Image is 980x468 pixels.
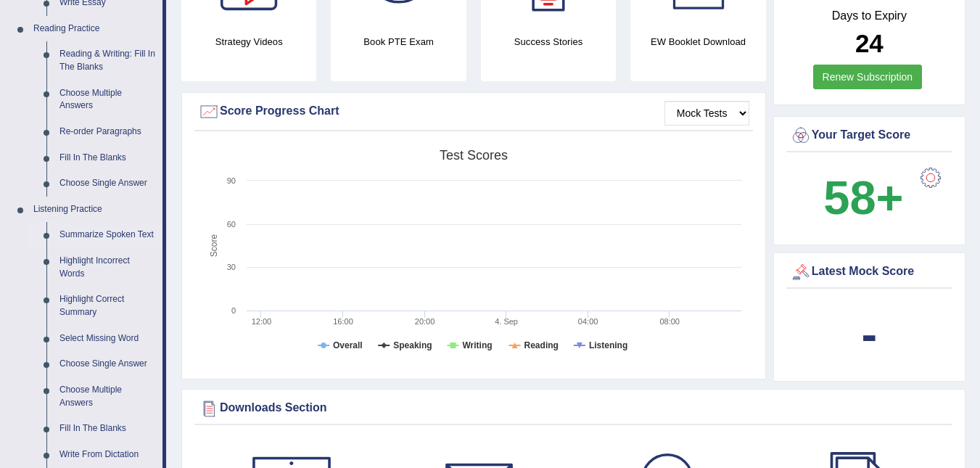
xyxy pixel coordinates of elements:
[231,306,236,315] text: 0
[823,171,903,224] b: 58+
[462,340,492,350] tspan: Writing
[790,9,949,22] h4: Days to Expiry
[53,287,162,325] a: Highlight Correct Summary
[393,340,432,350] tspan: Speaking
[53,41,162,80] a: Reading & Writing: Fill In The Blanks
[53,351,162,377] a: Choose Single Answer
[53,377,162,416] a: Choose Multiple Answers
[813,65,923,89] a: Renew Subscription
[53,442,162,468] a: Write From Dictation
[27,16,162,42] a: Reading Practice
[53,326,162,352] a: Select Missing Word
[53,416,162,442] a: Fill In The Blanks
[524,340,559,350] tspan: Reading
[333,340,363,350] tspan: Overall
[209,234,219,258] tspan: Score
[495,317,518,326] tspan: 4. Sep
[181,34,316,49] h4: Strategy Videos
[252,317,272,326] text: 12:00
[53,119,162,145] a: Re-order Paragraphs
[855,29,884,57] b: 24
[589,340,627,350] tspan: Listening
[630,34,765,49] h4: EW Booklet Download
[227,263,236,271] text: 30
[790,125,949,147] div: Your Target Score
[331,34,466,49] h4: Book PTE Exam
[481,34,616,49] h4: Success Stories
[198,398,949,419] div: Downloads Section
[53,171,162,197] a: Choose Single Answer
[659,317,680,326] text: 08:00
[53,222,162,248] a: Summarize Spoken Text
[862,308,878,361] b: -
[198,101,749,123] div: Score Progress Chart
[53,81,162,119] a: Choose Multiple Answers
[53,248,162,287] a: Highlight Incorrect Words
[27,197,162,223] a: Listening Practice
[415,317,435,326] text: 20:00
[440,148,508,163] tspan: Test scores
[227,220,236,229] text: 60
[227,176,236,185] text: 90
[53,145,162,171] a: Fill In The Blanks
[790,261,949,283] div: Latest Mock Score
[333,317,353,326] text: 16:00
[578,317,598,326] text: 04:00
